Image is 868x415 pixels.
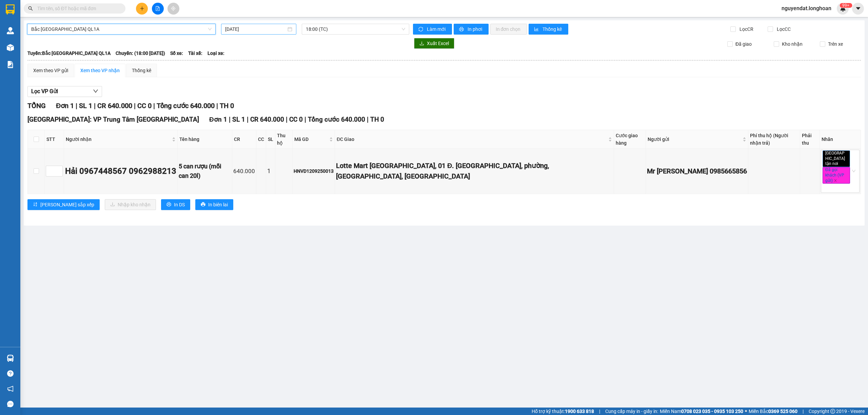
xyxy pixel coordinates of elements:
button: printerIn DS [161,199,190,210]
span: | [229,116,231,123]
span: [GEOGRAPHIC_DATA]: VP Trung Tâm [GEOGRAPHIC_DATA] [27,116,199,123]
span: Xuất Excel [427,40,449,47]
span: Trên xe [825,40,846,48]
strong: 0369 525 060 [768,409,797,414]
span: CR 640.000 [250,116,284,123]
button: downloadNhập kho nhận [105,199,156,210]
span: In biên lai [208,201,228,208]
th: STT [45,130,64,149]
span: ĐC Giao [337,136,607,143]
span: Đơn 1 [209,116,227,123]
span: question-circle [7,370,14,377]
span: TỔNG [27,102,46,110]
button: caret-down [852,3,864,15]
div: Mr [PERSON_NAME] 0985665856 [647,166,747,177]
span: close [839,162,843,166]
span: Kho nhận [779,40,805,48]
span: download [419,41,424,46]
button: sort-ascending[PERSON_NAME] sắp xếp [27,199,100,210]
span: close [834,179,837,182]
span: Tài xế: [188,49,202,57]
span: nguyendat.longhoan [776,4,837,13]
span: copyright [830,409,835,414]
th: Phí thu hộ (Người nhận trả) [748,130,800,149]
span: [GEOGRAPHIC_DATA] tận nơi [823,150,850,167]
span: TH 0 [220,102,234,110]
button: Lọc VP Gửi [27,86,102,97]
span: plus [140,6,144,11]
span: down [93,88,98,94]
span: notification [7,386,14,392]
span: Miền Bắc [749,408,797,415]
th: CR [232,130,256,149]
button: plus [136,3,148,15]
button: downloadXuất Excel [414,38,454,49]
span: 18:00 (TC) [306,24,406,34]
span: Chuyến: (18:00 [DATE]) [116,49,165,57]
div: Xem theo VP gửi [33,67,68,74]
span: search [28,6,33,11]
div: Xem theo VP nhận [80,67,120,74]
b: Tuyến: Bắc [GEOGRAPHIC_DATA] QL1A [27,50,111,56]
span: sort-ascending [33,202,38,207]
span: Miền Nam [660,408,743,415]
span: | [367,116,369,123]
div: 1 [267,166,274,176]
span: TH 0 [370,116,384,123]
span: | [286,116,288,123]
th: SL [266,130,275,149]
div: Lotte Mart [GEOGRAPHIC_DATA], 01 Đ. [GEOGRAPHIC_DATA], phường, [GEOGRAPHIC_DATA], [GEOGRAPHIC_DATA] [336,161,613,182]
span: printer [459,27,465,32]
span: message [7,401,14,407]
span: | [599,408,600,415]
th: Tên hàng [178,130,232,149]
input: Tìm tên, số ĐT hoặc mã đơn [37,5,117,12]
span: CC 0 [289,116,303,123]
span: caret-down [855,5,861,12]
div: Thống kê [132,67,151,74]
span: [PERSON_NAME] sắp xếp [40,201,94,208]
span: Loại xe: [208,49,224,57]
th: Thu hộ [275,130,293,149]
input: 14/09/2025 [225,25,286,33]
span: SL 1 [79,102,92,110]
button: printerIn phơi [454,24,489,35]
span: bar-chart [534,27,540,32]
img: solution-icon [7,61,14,68]
span: Cung cấp máy in - giấy in: [605,408,658,415]
img: logo-vxr [6,4,15,15]
span: Làm mới [427,25,447,33]
span: | [247,116,249,123]
span: Hỗ trợ kỹ thuật: [532,408,594,415]
span: | [216,102,218,110]
span: Đơn 1 [56,102,74,110]
td: HNVD1209250013 [293,149,335,194]
th: Phải thu [800,130,820,149]
span: CR 640.000 [97,102,132,110]
span: printer [201,202,205,207]
span: | [153,102,155,110]
span: ⚪️ [745,410,747,413]
span: Lọc VP Gửi [31,87,58,96]
img: warehouse-icon [7,355,14,362]
button: In đơn chọn [490,24,527,35]
strong: 1900 633 818 [565,409,594,414]
button: syncLàm mới [413,24,452,35]
span: Lọc CC [774,25,792,33]
span: Đã giao [733,40,754,48]
span: | [134,102,136,110]
span: | [76,102,77,110]
span: Mã GD [294,136,328,143]
span: In DS [174,201,185,208]
sup: 425 [840,3,852,8]
button: printerIn biên lai [195,199,233,210]
div: Hải 0967448567 0962988213 [65,165,176,178]
button: bar-chartThống kê [529,24,568,35]
span: Người gửi [648,136,741,143]
img: icon-new-feature [840,5,846,12]
span: Số xe: [170,49,183,57]
strong: 0708 023 035 - 0935 103 250 [681,409,743,414]
span: sync [418,27,424,32]
span: Tổng cước 640.000 [157,102,215,110]
th: CC [256,130,266,149]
